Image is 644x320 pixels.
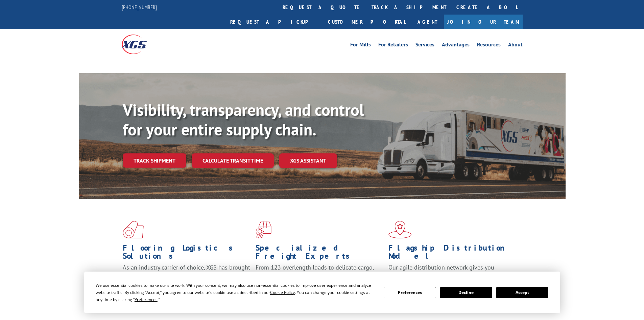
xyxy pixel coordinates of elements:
img: xgs-icon-flagship-distribution-model-red [388,221,412,238]
a: XGS ASSISTANT [279,153,337,168]
a: [PHONE_NUMBER] [122,4,157,10]
h1: Flooring Logistics Solutions [123,244,251,263]
a: Request a pickup [225,15,323,29]
span: Cookie Policy [270,290,295,295]
a: For Mills [350,42,371,49]
p: From 123 overlength loads to delicate cargo, our experienced staff knows the best way to move you... [256,263,383,294]
b: Visibility, transparency, and control for your entire supply chain. [123,99,364,140]
span: Our agile distribution network gives you nationwide inventory management on demand. [388,263,513,279]
img: xgs-icon-total-supply-chain-intelligence-red [123,221,144,238]
h1: Flagship Distribution Model [388,244,516,263]
a: Agent [411,15,444,29]
a: About [508,42,523,49]
a: Join Our Team [444,15,523,29]
a: Customer Portal [323,15,411,29]
h1: Specialized Freight Experts [256,244,383,263]
img: xgs-icon-focused-on-flooring-red [256,221,271,238]
a: Track shipment [123,153,186,168]
button: Preferences [384,287,436,298]
a: Services [415,42,434,49]
div: Cookie Consent Prompt [84,272,560,313]
div: We use essential cookies to make our site work. With your consent, we may also use non-essential ... [96,282,376,303]
a: Resources [477,42,501,49]
span: Preferences [135,297,158,302]
a: For Retailers [378,42,408,49]
a: Calculate transit time [192,153,274,168]
span: As an industry carrier of choice, XGS has brought innovation and dedication to flooring logistics... [123,263,250,287]
button: Decline [440,287,492,298]
a: Advantages [442,42,470,49]
button: Accept [496,287,548,298]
